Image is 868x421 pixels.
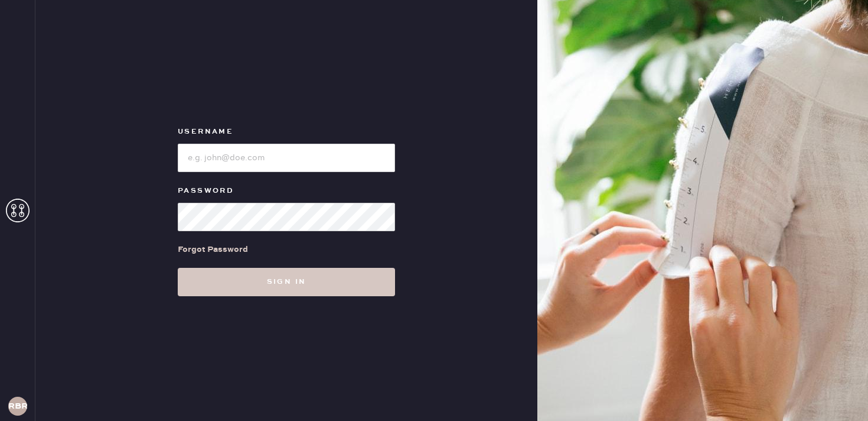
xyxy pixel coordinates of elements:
[178,184,395,198] label: Password
[178,268,395,296] button: Sign in
[178,243,248,256] div: Forgot Password
[8,402,27,410] h3: RBRA
[178,125,395,139] label: Username
[178,231,248,268] a: Forgot Password
[178,144,395,172] input: e.g. john@doe.com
